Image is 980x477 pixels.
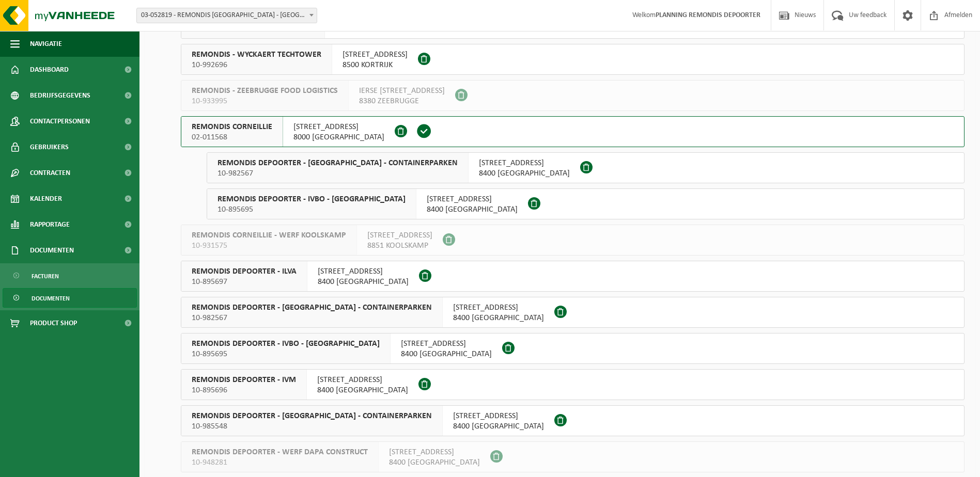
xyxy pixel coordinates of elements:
a: Facturen [3,266,137,285]
span: Facturen [32,266,59,286]
span: 10-895697 [192,277,297,287]
span: Navigatie [30,31,62,57]
span: 8400 [GEOGRAPHIC_DATA] [479,168,570,179]
span: REMONDIS - ZEEBRUGGE FOOD LOGISTICS [192,86,338,96]
span: 8400 [GEOGRAPHIC_DATA] [318,277,409,287]
strong: PLANNING REMONDIS DEPOORTER [656,11,760,19]
span: 8400 [GEOGRAPHIC_DATA] [317,385,408,395]
span: [STREET_ADDRESS] [453,411,544,421]
span: IERSE [STREET_ADDRESS] [359,86,445,96]
span: Product Shop [30,310,77,336]
span: 8851 KOOLSKAMP [367,241,432,251]
span: Rapportage [30,212,70,237]
span: REMONDIS - WYCKAERT TECHTOWER [192,50,321,60]
span: 10-933995 [192,96,338,106]
span: 10-895695 [192,349,380,359]
span: Documenten [30,237,74,263]
span: 8500 KORTRIJK [343,60,408,70]
span: 8380 ZEEBRUGGE [359,96,445,106]
span: 8400 [GEOGRAPHIC_DATA] [427,204,518,215]
span: [STREET_ADDRESS] [318,266,409,277]
span: [STREET_ADDRESS] [389,447,480,457]
span: 8000 [GEOGRAPHIC_DATA] [293,132,384,142]
span: 03-052819 - REMONDIS WEST-VLAANDEREN - OOSTENDE [136,8,317,23]
span: [STREET_ADDRESS] [401,339,492,349]
span: [STREET_ADDRESS] [453,303,544,313]
span: 8400 [GEOGRAPHIC_DATA] [389,457,480,468]
span: 8400 [GEOGRAPHIC_DATA] [453,313,544,323]
span: 10-895695 [217,204,406,215]
span: Dashboard [30,57,69,83]
span: 03-052819 - REMONDIS WEST-VLAANDEREN - OOSTENDE [137,8,317,23]
span: 10-948281 [192,457,368,468]
span: REMONDIS DEPOORTER - [GEOGRAPHIC_DATA] - CONTAINERPARKEN [192,303,432,313]
span: 10-931575 [192,241,346,251]
span: REMONDIS DEPOORTER - IVM [192,375,296,385]
span: 10-982567 [192,313,432,323]
button: REMONDIS DEPOORTER - IVM 10-895696 [STREET_ADDRESS]8400 [GEOGRAPHIC_DATA] [181,369,965,400]
span: [STREET_ADDRESS] [343,50,408,60]
span: REMONDIS CORNEILLIE [192,122,272,132]
span: Bedrijfsgegevens [30,83,90,108]
button: REMONDIS DEPOORTER - ILVA 10-895697 [STREET_ADDRESS]8400 [GEOGRAPHIC_DATA] [181,261,965,292]
span: [STREET_ADDRESS] [479,158,570,168]
span: [STREET_ADDRESS] [427,194,518,204]
span: 02-011568 [192,132,272,142]
span: 10-895696 [192,385,296,395]
a: Documenten [3,288,137,308]
span: 8400 [GEOGRAPHIC_DATA] [453,421,544,432]
span: REMONDIS DEPOORTER - [GEOGRAPHIC_DATA] - CONTAINERPARKEN [217,158,458,168]
span: Contracten [30,160,70,186]
span: REMONDIS DEPOORTER - IVBO - [GEOGRAPHIC_DATA] [192,339,380,349]
span: Documenten [32,289,70,308]
span: REMONDIS DEPOORTER - [GEOGRAPHIC_DATA] - CONTAINERPARKEN [192,411,432,421]
span: 10-982567 [217,168,458,179]
span: Gebruikers [30,134,69,160]
button: REMONDIS DEPOORTER - IVBO - [GEOGRAPHIC_DATA] 10-895695 [STREET_ADDRESS]8400 [GEOGRAPHIC_DATA] [181,333,965,364]
span: REMONDIS CORNEILLIE - WERF KOOLSKAMP [192,230,346,241]
span: REMONDIS DEPOORTER - WERF DAPA CONSTRUCT [192,447,368,457]
button: REMONDIS DEPOORTER - [GEOGRAPHIC_DATA] - CONTAINERPARKEN 10-982567 [STREET_ADDRESS]8400 [GEOGRAPH... [207,152,965,183]
span: [STREET_ADDRESS] [367,230,432,241]
span: REMONDIS DEPOORTER - ILVA [192,266,297,277]
span: [STREET_ADDRESS] [317,375,408,385]
button: REMONDIS DEPOORTER - [GEOGRAPHIC_DATA] - CONTAINERPARKEN 10-982567 [STREET_ADDRESS]8400 [GEOGRAPH... [181,297,965,328]
span: 10-985548 [192,421,432,432]
span: Kalender [30,186,62,212]
span: 8400 [GEOGRAPHIC_DATA] [401,349,492,359]
span: REMONDIS DEPOORTER - IVBO - [GEOGRAPHIC_DATA] [217,194,406,204]
span: [STREET_ADDRESS] [293,122,384,132]
span: Contactpersonen [30,108,90,134]
button: REMONDIS - WYCKAERT TECHTOWER 10-992696 [STREET_ADDRESS]8500 KORTRIJK [181,44,965,75]
span: 10-992696 [192,60,321,70]
button: REMONDIS DEPOORTER - [GEOGRAPHIC_DATA] - CONTAINERPARKEN 10-985548 [STREET_ADDRESS]8400 [GEOGRAPH... [181,405,965,436]
button: REMONDIS DEPOORTER - IVBO - [GEOGRAPHIC_DATA] 10-895695 [STREET_ADDRESS]8400 [GEOGRAPHIC_DATA] [207,188,965,219]
button: REMONDIS CORNEILLIE 02-011568 [STREET_ADDRESS]8000 [GEOGRAPHIC_DATA] [181,116,965,147]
